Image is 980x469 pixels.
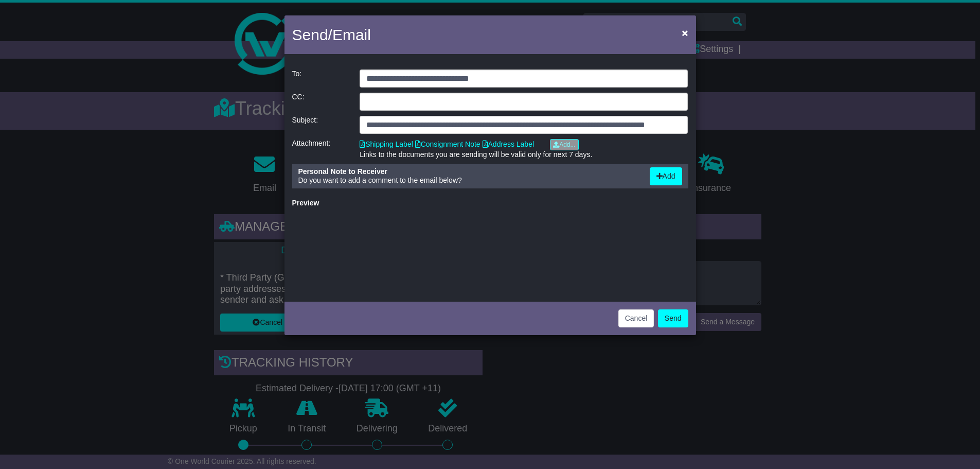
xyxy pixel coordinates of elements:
[360,150,688,159] div: Links to the documents you are sending will be valid only for next 7 days.
[658,309,688,327] button: Send
[682,27,688,39] span: ×
[618,309,654,327] button: Cancel
[483,140,534,148] a: Address Label
[298,167,639,176] div: Personal Note to Receiver
[550,139,578,150] a: Add...
[293,167,645,185] div: Do you want to add a comment to the email below?
[360,140,413,148] a: Shipping Label
[292,23,371,46] h4: Send/Email
[287,93,355,111] div: CC:
[676,22,693,43] button: Close
[650,167,682,185] button: Add
[287,116,355,134] div: Subject:
[415,140,480,148] a: Consignment Note
[287,70,355,88] div: To:
[292,199,688,207] div: Preview
[287,139,355,159] div: Attachment:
